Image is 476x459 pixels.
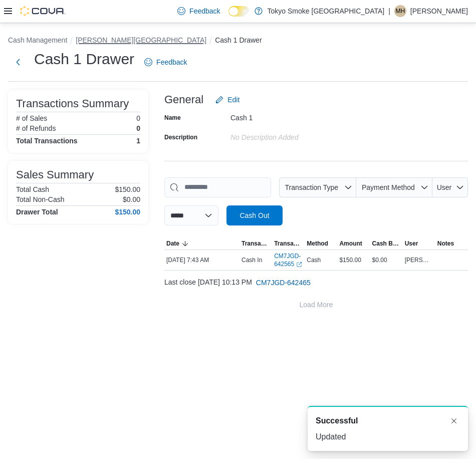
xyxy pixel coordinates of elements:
[256,278,311,288] span: CM7JGD-642465
[16,195,65,203] h6: Total Non-Cash
[189,6,220,16] span: Feedback
[140,52,191,72] a: Feedback
[115,208,140,216] h4: $150.00
[274,240,303,248] span: Transaction #
[240,210,269,220] span: Cash Out
[370,238,403,250] button: Cash Back
[305,238,337,250] button: Method
[316,415,358,427] span: Successful
[16,137,78,145] h4: Total Transactions
[268,5,385,17] p: Tokyo Smoke [GEOGRAPHIC_DATA]
[403,238,435,250] button: User
[339,256,361,264] span: $150.00
[228,6,250,17] input: Dark Mode
[164,295,468,315] button: Load More
[272,238,305,250] button: Transaction #
[164,114,181,122] label: Name
[339,240,362,248] span: Amount
[242,240,270,248] span: Transaction Type
[164,254,240,266] div: [DATE] 7:43 AM
[164,238,240,250] button: Date
[164,94,203,106] h3: General
[228,17,229,17] span: Dark Mode
[16,124,56,132] h6: # of Refunds
[136,114,140,122] p: 0
[274,252,303,268] a: CM7JGD-642565External link
[432,177,468,197] button: User
[410,5,468,17] p: [PERSON_NAME]
[16,185,49,193] h6: Total Cash
[252,273,315,293] button: CM7JGD-642465
[226,205,283,225] button: Cash Out
[123,195,140,203] p: $0.00
[8,52,28,72] button: Next
[307,240,328,248] span: Method
[215,36,262,44] button: Cash 1 Drawer
[448,415,460,427] button: Dismiss toast
[227,95,240,105] span: Edit
[370,254,403,266] div: $0.00
[316,415,460,427] div: Notification
[394,5,406,17] div: Makaela Harkness
[164,177,271,197] input: This is a search bar. As you type, the results lower in the page will automatically filter.
[437,240,454,248] span: Notes
[307,256,321,264] span: Cash
[164,133,197,141] label: Description
[173,1,224,21] a: Feedback
[279,177,356,197] button: Transaction Type
[285,183,338,191] span: Transaction Type
[396,5,405,17] span: MH
[356,177,432,197] button: Payment Method
[240,238,272,250] button: Transaction Type
[388,5,390,17] p: |
[8,35,468,47] nav: An example of EuiBreadcrumbs
[115,185,140,193] p: $150.00
[20,6,65,16] img: Cova
[362,183,415,191] span: Payment Method
[300,300,333,310] span: Load More
[230,110,365,122] div: Cash 1
[34,49,134,69] h1: Cash 1 Drawer
[156,57,187,67] span: Feedback
[16,169,94,181] h3: Sales Summary
[405,256,433,264] span: [PERSON_NAME]
[405,240,418,248] span: User
[16,98,129,110] h3: Transactions Summary
[230,129,365,141] div: No Description added
[16,208,58,216] h4: Drawer Total
[435,238,468,250] button: Notes
[16,114,47,122] h6: # of Sales
[76,36,206,44] button: [PERSON_NAME][GEOGRAPHIC_DATA]
[337,238,370,250] button: Amount
[211,90,244,110] button: Edit
[164,273,468,293] div: Last close [DATE] 10:13 PM
[136,124,140,132] p: 0
[316,431,460,443] div: Updated
[8,36,67,44] button: Cash Management
[437,183,452,191] span: User
[296,262,302,268] svg: External link
[372,240,401,248] span: Cash Back
[242,256,262,264] p: Cash In
[166,240,179,248] span: Date
[136,137,140,145] h4: 1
